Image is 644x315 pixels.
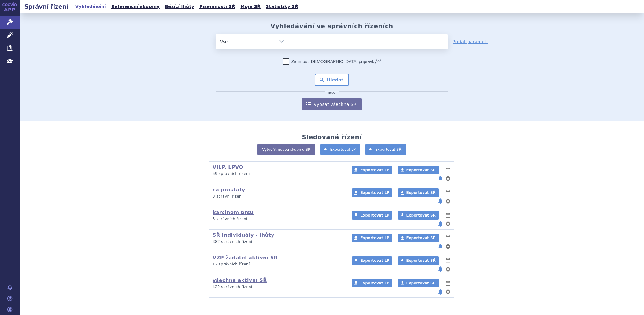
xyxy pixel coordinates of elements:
[213,171,344,176] p: 59 správních řízení
[264,2,300,11] a: Statistiky SŘ
[437,243,443,250] button: notifikace
[360,191,389,195] span: Exportovat LP
[437,220,443,228] button: notifikace
[406,236,436,240] span: Exportovat SŘ
[360,236,389,240] span: Exportovat LP
[213,232,274,238] a: SŘ Individuály - lhůty
[445,220,451,228] button: nastavení
[406,258,436,263] span: Exportovat SŘ
[375,147,402,152] span: Exportovat SŘ
[302,98,362,110] a: Vypsat všechna SŘ
[406,168,436,172] span: Exportovat SŘ
[163,2,196,11] a: Běžící lhůty
[239,2,262,11] a: Moje SŘ
[365,144,406,155] a: Exportovat SŘ
[213,194,344,199] p: 3 správní řízení
[445,234,451,242] button: lhůty
[453,39,488,45] a: Přidat parametr
[445,198,451,205] button: nastavení
[270,22,393,30] h2: Vyhledávání ve správních řízeních
[320,144,361,155] a: Exportovat LP
[198,2,237,11] a: Písemnosti SŘ
[352,279,392,287] a: Exportovat LP
[213,262,344,267] p: 12 správních řízení
[213,255,278,261] a: VZP žadatel aktivní SŘ
[360,213,389,217] span: Exportovat LP
[315,74,349,86] button: Hledat
[398,211,439,220] a: Exportovat SŘ
[213,164,243,170] a: VILP, LPVO
[330,147,356,152] span: Exportovat LP
[213,284,344,290] p: 422 správních řízení
[398,256,439,265] a: Exportovat SŘ
[445,175,451,182] button: nastavení
[437,288,443,295] button: notifikace
[283,58,381,65] label: Zahrnout [DEMOGRAPHIC_DATA] přípravky
[445,280,451,287] button: lhůty
[406,191,436,195] span: Exportovat SŘ
[437,265,443,273] button: notifikace
[213,209,254,215] a: karcinom prsu
[352,256,392,265] a: Exportovat LP
[257,144,315,155] a: Vytvořit novou skupinu SŘ
[360,258,389,263] span: Exportovat LP
[445,265,451,273] button: nastavení
[352,188,392,197] a: Exportovat LP
[213,217,344,222] p: 5 správních řízení
[445,288,451,295] button: nastavení
[437,198,443,205] button: notifikace
[398,188,439,197] a: Exportovat SŘ
[302,133,361,141] h2: Sledovaná řízení
[20,2,73,11] h2: Správní řízení
[73,2,108,11] a: Vyhledávání
[213,277,267,283] a: všechna aktivní SŘ
[109,2,161,11] a: Referenční skupiny
[406,213,436,217] span: Exportovat SŘ
[437,175,443,182] button: notifikace
[406,281,436,285] span: Exportovat SŘ
[360,168,389,172] span: Exportovat LP
[213,187,245,193] a: ca prostaty
[445,212,451,219] button: lhůty
[445,257,451,264] button: lhůty
[213,239,344,244] p: 382 správních řízení
[445,243,451,250] button: nastavení
[352,211,392,220] a: Exportovat LP
[445,189,451,196] button: lhůty
[352,234,392,242] a: Exportovat LP
[352,166,392,174] a: Exportovat LP
[325,91,339,94] i: nebo
[398,166,439,174] a: Exportovat SŘ
[398,234,439,242] a: Exportovat SŘ
[376,58,381,62] abbr: (?)
[360,281,389,285] span: Exportovat LP
[445,166,451,174] button: lhůty
[398,279,439,287] a: Exportovat SŘ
